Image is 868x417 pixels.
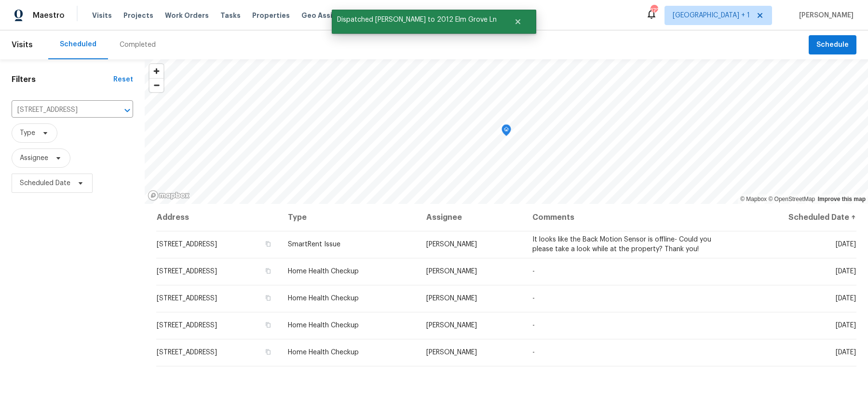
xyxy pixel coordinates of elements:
span: Tasks [220,12,241,19]
div: Scheduled [60,40,96,49]
a: Mapbox homepage [148,190,190,201]
button: Copy Address [264,321,272,329]
span: Home Health Checkup [288,349,359,356]
span: Type [20,128,35,138]
span: [STREET_ADDRESS] [157,295,217,302]
span: - [532,349,535,356]
span: [PERSON_NAME] [426,295,477,302]
button: Copy Address [264,267,272,275]
span: - [532,268,535,275]
div: Reset [113,75,133,84]
span: Assignee [20,153,48,163]
span: Scheduled Date [20,178,70,188]
button: Close [502,12,534,31]
span: Work Orders [165,11,209,20]
span: Properties [252,11,290,20]
a: Improve this map [818,196,866,202]
button: Copy Address [264,294,272,302]
span: SmartRent Issue [288,241,340,248]
span: - [532,322,535,329]
span: Geo Assignments [301,11,364,20]
span: [DATE] [836,322,856,329]
span: [STREET_ADDRESS] [157,322,217,329]
button: Zoom out [149,78,163,92]
span: Home Health Checkup [288,268,359,275]
span: Home Health Checkup [288,295,359,302]
span: [PERSON_NAME] [795,11,854,20]
span: [STREET_ADDRESS] [157,241,217,248]
input: Search for an address... [12,103,106,118]
span: Projects [123,11,153,20]
h1: Filters [12,75,113,84]
span: [DATE] [836,241,856,248]
span: Visits [92,11,112,20]
th: Scheduled Date ↑ [735,204,856,231]
span: Maestro [33,11,65,20]
button: Schedule [809,35,856,55]
span: - [532,295,535,302]
a: OpenStreetMap [768,196,815,202]
span: [PERSON_NAME] [426,322,477,329]
div: 172 [651,6,657,15]
span: Home Health Checkup [288,322,359,329]
span: It looks like the Back Motion Sensor is offline- Could you please take a look while at the proper... [532,236,711,253]
span: [GEOGRAPHIC_DATA] + 1 [673,11,750,20]
button: Open [121,104,134,117]
span: [DATE] [836,268,856,275]
div: Map marker [502,124,511,139]
button: Zoom in [149,64,163,78]
span: [STREET_ADDRESS] [157,268,217,275]
span: Dispatched [PERSON_NAME] to 2012 Elm Grove Ln [332,10,502,30]
canvas: Map [145,59,868,204]
span: Schedule [816,39,849,51]
th: Comments [525,204,735,231]
span: [DATE] [836,295,856,302]
th: Address [156,204,280,231]
button: Copy Address [264,240,272,248]
span: [PERSON_NAME] [426,349,477,356]
span: [DATE] [836,349,856,356]
th: Type [280,204,419,231]
span: [STREET_ADDRESS] [157,349,217,356]
span: Visits [12,34,33,55]
button: Copy Address [264,348,272,356]
div: Completed [120,40,156,50]
a: Mapbox [740,196,767,202]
